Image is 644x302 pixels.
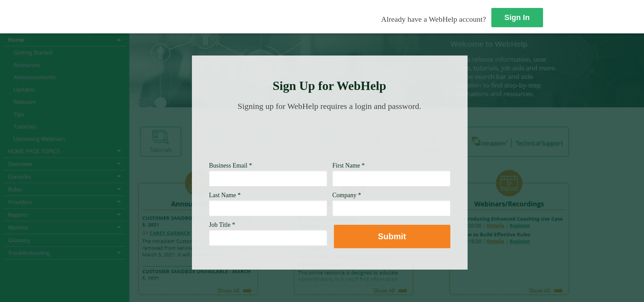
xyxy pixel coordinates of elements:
[491,8,543,27] a: Sign In
[273,79,386,93] strong: Sign Up for WebHelp
[333,162,365,169] span: First Name *
[504,13,530,22] strong: Sign In
[381,15,486,23] span: Already have a WebHelp account?
[238,102,421,111] span: Signing up for WebHelp requires a login and password.
[209,192,241,199] span: Last Name *
[209,162,252,169] span: Business Email *
[333,192,361,199] span: Company *
[378,232,406,241] strong: Submit
[213,118,446,152] img: Need Credentials? Sign up below. Have Credentials? Use the sign-in button.
[334,225,450,248] button: Submit
[209,221,235,228] span: Job Title *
